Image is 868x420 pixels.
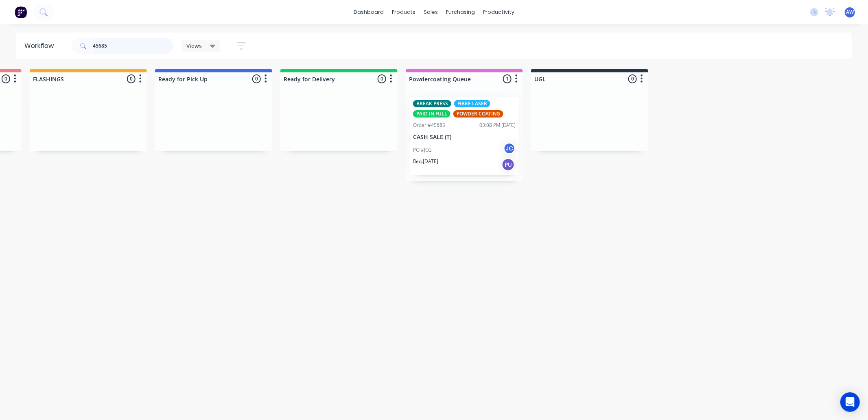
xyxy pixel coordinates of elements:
[186,41,202,50] span: Views
[413,134,516,141] p: CASH SALE (T)
[442,6,479,18] div: purchasing
[413,110,450,118] div: PAID IN FULL
[15,6,27,18] img: Factory
[840,392,860,412] div: Open Intercom Messenger
[413,158,438,165] p: Req. [DATE]
[479,6,518,18] div: productivity
[413,100,451,107] div: BREAK PRESS
[420,6,442,18] div: sales
[413,122,445,129] div: Order #45685
[413,146,432,154] p: PO #JCG
[503,142,516,155] div: JC
[454,100,490,107] div: FIBRE LASER
[350,6,388,18] a: dashboard
[453,110,503,118] div: POWDER COATING
[479,122,516,129] div: 03:08 PM [DATE]
[24,41,58,51] div: Workflow
[93,38,173,54] input: Search for orders...
[502,158,515,171] div: PU
[388,6,420,18] div: products
[846,9,854,16] span: AW
[410,97,519,175] div: BREAK PRESSFIBRE LASERPAID IN FULLPOWDER COATINGOrder #4568503:08 PM [DATE]CASH SALE (T)PO #JCGJC...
